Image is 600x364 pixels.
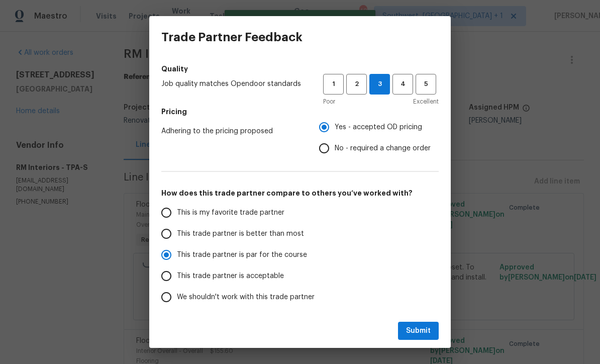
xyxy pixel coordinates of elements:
button: 2 [346,74,367,95]
h3: Trade Partner Feedback [161,30,303,44]
h5: Pricing [161,107,439,117]
h5: How does this trade partner compare to others you’ve worked with? [161,188,439,198]
button: Submit [398,322,439,340]
span: Poor [323,97,335,107]
span: This trade partner is better than most [177,229,304,239]
button: 1 [323,74,344,95]
div: How does this trade partner compare to others you’ve worked with? [161,202,439,308]
span: Excellent [413,97,439,107]
span: Job quality matches Opendoor standards [161,79,307,89]
span: This trade partner is acceptable [177,271,284,282]
span: 5 [417,78,435,90]
span: Submit [406,325,431,337]
span: 2 [347,78,366,90]
span: We shouldn't work with this trade partner [177,292,315,303]
span: This is my favorite trade partner [177,208,284,218]
span: 4 [393,78,412,90]
button: 5 [416,74,436,95]
h5: Comments [161,312,439,322]
button: 3 [369,74,390,95]
div: Pricing [319,117,439,159]
button: 4 [392,74,413,95]
span: 1 [324,78,343,90]
span: No - required a change order [335,143,431,154]
h5: Quality [161,64,439,74]
span: Adhering to the pricing proposed [161,126,303,136]
span: 3 [370,78,389,90]
span: This trade partner is par for the course [177,250,307,260]
span: Yes - accepted OD pricing [335,122,422,133]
